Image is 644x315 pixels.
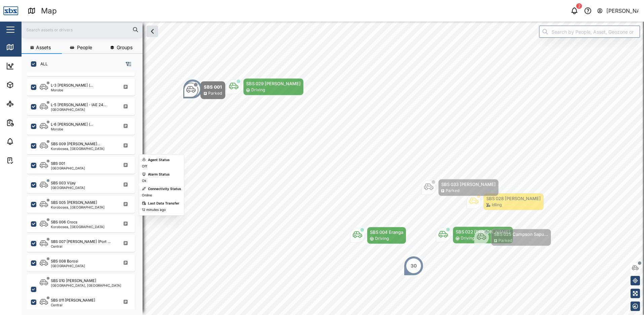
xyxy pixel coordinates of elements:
div: Map marker [404,256,424,276]
div: Alarms [17,138,38,145]
img: Main Logo [3,3,18,18]
span: People [77,45,92,50]
div: Map marker [436,226,513,244]
div: SBS 033 [PERSON_NAME] [441,181,496,188]
div: Map marker [226,78,304,95]
div: Sites [17,100,34,107]
div: SBS 007 [PERSON_NAME] (Port ... [51,239,111,245]
div: Reports [17,119,40,126]
div: SBS 008 Borosi [51,258,78,264]
div: L-5 [PERSON_NAME] - IAE 24... [51,102,106,108]
div: SBS 003 Vijay [51,180,76,186]
div: SBS 011 [PERSON_NAME] [51,297,95,303]
div: Assets [17,81,38,89]
div: Map [41,5,57,17]
div: Ok [142,178,146,184]
div: SBS 022 [PERSON_NAME] [456,228,510,235]
div: Alarm Status [148,172,170,177]
div: Morobe [51,127,93,131]
div: Online [142,193,152,198]
input: Search by People, Asset, Geozone or Place [539,26,640,38]
span: Groups [117,45,132,50]
div: Korobosea, [GEOGRAPHIC_DATA] [51,147,105,150]
div: SBS 006 Crocs [51,219,77,225]
div: Morobe [51,88,93,92]
div: Driving [251,87,265,93]
div: Central [51,245,111,248]
div: SBS 009 [PERSON_NAME]... [51,141,100,147]
div: [GEOGRAPHIC_DATA], [GEOGRAPHIC_DATA] [51,284,121,287]
div: Parked [498,238,512,244]
div: Off [142,164,147,169]
div: 30 [411,262,417,270]
div: Korobosea, [GEOGRAPHIC_DATA] [51,225,105,228]
div: Parked [446,188,459,194]
div: L-3 [PERSON_NAME] (... [51,83,93,88]
label: ALL [36,61,48,67]
div: [PERSON_NAME] [606,7,639,15]
input: Search assets or drivers [26,25,139,35]
div: SBS 028 [PERSON_NAME] [486,195,541,202]
div: Driving [375,235,389,242]
div: Dashboard [17,62,48,70]
div: Map marker [421,179,499,196]
div: [GEOGRAPHIC_DATA] [51,264,85,267]
button: [PERSON_NAME] [597,6,639,15]
div: SBS 010 [PERSON_NAME] [51,278,96,284]
div: L-6 [PERSON_NAME] (... [51,122,93,127]
div: 2 [576,3,582,9]
span: Assets [36,45,51,50]
div: SBS 001 [51,161,65,166]
div: Idling [492,202,502,208]
div: [GEOGRAPHIC_DATA] [51,166,85,170]
div: Map marker [183,79,203,99]
div: grid [27,72,142,310]
div: Morobe [51,69,96,72]
div: [GEOGRAPHIC_DATA] [51,186,85,189]
div: Map marker [350,227,406,244]
div: Connectivity Status [148,186,181,192]
div: SBS 025 Campson Sapu... [494,231,548,238]
div: SBS 001 [204,84,222,90]
div: Map marker [466,193,544,210]
div: Last Data Transfer [148,201,179,206]
div: Map [17,43,33,51]
div: Tasks [17,157,36,164]
div: Map marker [474,229,551,246]
div: SBS 029 [PERSON_NAME] [246,80,301,87]
div: Map marker [184,81,225,99]
div: [GEOGRAPHIC_DATA] [51,108,106,111]
div: Driving [461,235,475,242]
div: Agent Status [148,157,170,163]
div: Korobosea, [GEOGRAPHIC_DATA] [51,206,105,209]
div: Parked [208,90,222,97]
canvas: Map [22,22,644,315]
div: SBS 005 [PERSON_NAME] [51,200,97,206]
div: SBS 004 Eranga [370,229,403,235]
div: 12 minutes ago [142,207,166,213]
div: Central [51,303,95,307]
